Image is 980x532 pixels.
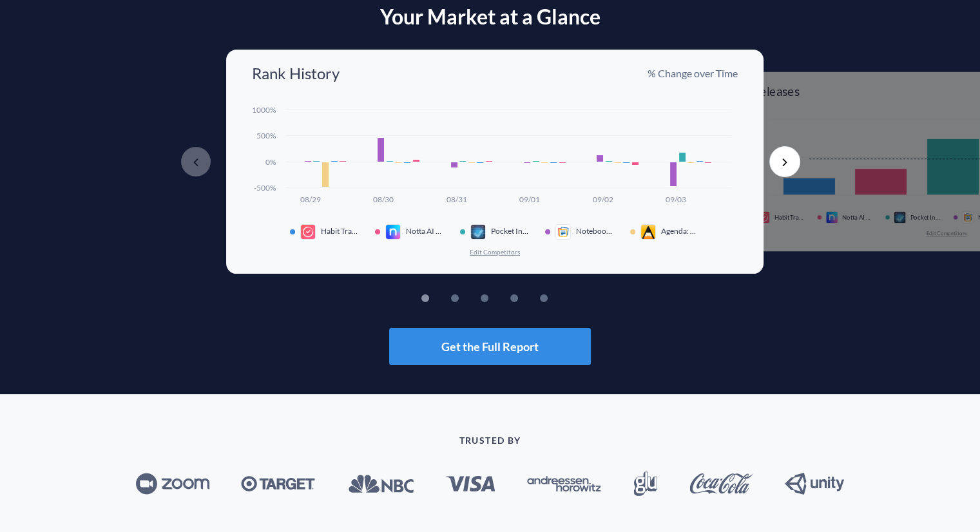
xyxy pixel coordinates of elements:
text: 1000% [252,105,276,115]
text: -500% [254,183,276,193]
button: 4 [530,294,537,302]
span: Pocket Informant [491,227,530,236]
text: 09/03 [666,195,686,204]
h3: Releases [752,84,800,98]
div: app [470,224,491,240]
span: Notebook - Take notes with AI [576,227,615,236]
img: app icon [385,224,401,240]
img: Glu_Mobile_logo.svg [633,471,657,496]
img: app icon [470,224,486,240]
img: app icon [962,211,974,223]
text: 500% [256,131,276,140]
div: app [825,211,842,223]
p: TRUSTED BY [104,435,877,446]
text: 09/02 [593,195,613,204]
img: app icon [825,211,838,223]
div: app [640,224,661,240]
img: Visa_Inc._logo.svg [446,476,495,491]
img: Andreessen_Horowitz_new_logo.svg [527,476,601,492]
text: 0% [265,157,276,167]
span: Agenda: Notes meets Calendar [661,227,700,236]
div: app [894,211,910,223]
text: 09/01 [519,195,540,204]
button: Edit Competitors [469,247,521,256]
img: app icon [555,224,571,240]
button: Get the Full Report [389,328,591,365]
button: 5 [559,294,567,302]
h3: Rank History [252,65,340,82]
button: Next [769,146,800,177]
div: app [385,224,406,240]
button: 1 [441,294,448,302]
img: Zoom_logo.svg [136,473,209,495]
button: Previous [180,146,211,177]
button: Edit Competitors [926,230,967,237]
div: app [758,211,774,223]
text: 08/31 [447,195,467,204]
p: % Change over Time [648,66,738,81]
text: 08/29 [300,195,321,204]
span: Habit Tracker [321,227,360,236]
img: app icon [640,224,656,240]
span: Notta AI Notetaker: Transcribe [842,214,873,222]
img: Unity_Technologies_logo.svg [785,473,844,495]
button: 3 [500,294,508,302]
text: 08/30 [373,195,394,204]
div: app [555,224,576,240]
img: app icon [894,211,906,223]
button: 2 [470,294,478,302]
div: app [300,224,321,240]
img: Target_logo.svg [241,476,315,492]
span: Habit Tracker [774,214,805,222]
img: app icon [758,211,770,223]
img: app icon [300,224,316,240]
span: Notta AI Notetaker: Transcribe [406,227,445,236]
span: Get the Full Report [441,341,539,352]
span: Pocket Informant [910,214,941,222]
img: NBC_logo.svg [347,474,414,493]
div: app [962,211,979,223]
img: Coca-Cola_logo.svg [689,473,753,494]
